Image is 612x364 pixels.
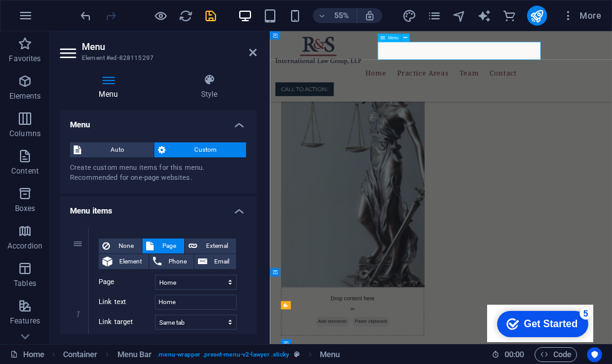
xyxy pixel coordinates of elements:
[178,8,193,23] button: reload
[332,8,352,23] h6: 55%
[194,254,236,269] button: Email
[169,142,243,157] span: Custom
[60,196,257,219] h4: Menu items
[117,347,152,362] span: Click to select. Double-click to edit
[203,8,218,23] button: save
[502,9,516,23] i: Commerce
[452,8,467,23] button: navigator
[185,239,236,253] button: External
[294,351,300,358] i: This element is a customizable preset
[179,9,193,23] i: Reload page
[513,350,515,359] span: :
[9,54,41,64] p: Favorites
[452,9,466,23] i: Navigator
[527,6,547,26] button: publish
[114,239,138,253] span: None
[157,239,180,253] span: Page
[313,8,357,23] button: 55%
[85,142,150,157] span: Auto
[427,9,442,23] i: Pages (Ctrl+Alt+S)
[477,9,491,23] i: AI Writer
[540,347,571,362] span: Code
[557,6,606,26] button: More
[79,9,93,23] i: Undo: Change text (Ctrl+Z)
[530,9,544,23] i: Publish
[427,8,442,23] button: pages
[142,239,184,253] button: Page
[154,142,247,157] button: Custom
[155,295,237,310] input: Link text...
[204,9,218,23] i: Save (Ctrl+S)
[11,166,39,176] p: Content
[10,347,44,362] a: Click to cancel selection. Double-click to open Pages
[99,315,155,330] label: Link target
[60,74,162,100] h4: Menu
[102,99,106,111] i: 
[535,347,577,362] button: Code
[505,347,524,362] span: 00 00
[70,142,154,157] button: Auto
[37,14,91,25] div: Get Started
[402,9,417,23] i: Design (Ctrl+Alt+Y)
[477,8,492,23] button: text_generator
[162,74,257,100] h4: Style
[587,347,602,362] button: Usercentrics
[149,254,194,269] button: Phone
[63,347,340,362] nav: breadcrumb
[7,241,42,251] p: Accordion
[99,295,155,310] label: Link text
[99,275,155,290] label: Page
[402,8,417,23] button: design
[116,254,145,269] span: Element
[562,9,601,22] span: More
[157,347,289,362] span: . menu-wrapper .preset-menu-v2-lawyer .sticky
[78,8,93,23] button: undo
[69,309,87,319] em: 1
[10,316,40,326] p: Features
[9,129,41,139] p: Columns
[388,36,398,40] span: Menu
[364,10,375,21] i: On resize automatically adjust zoom level to fit chosen device.
[10,6,101,32] div: Get Started 5 items remaining, 0% complete
[99,239,142,253] button: None
[9,91,41,101] p: Elements
[491,347,525,362] h6: Session time
[502,8,517,23] button: commerce
[211,254,232,269] span: Email
[14,278,36,288] p: Tables
[165,254,190,269] span: Phone
[60,110,257,132] h4: Menu
[63,347,98,362] span: Click to select. Double-click to edit
[99,254,149,269] button: Element
[153,8,168,23] button: Click here to leave preview mode and continue editing
[70,163,247,184] div: Create custom menu items for this menu. Recommended for one-page websites.
[82,52,232,64] h3: Element #ed-828115297
[15,204,36,214] p: Boxes
[320,347,340,362] span: Click to select. Double-click to edit
[92,2,105,15] div: 5
[201,239,232,253] span: External
[82,41,257,52] h2: Menu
